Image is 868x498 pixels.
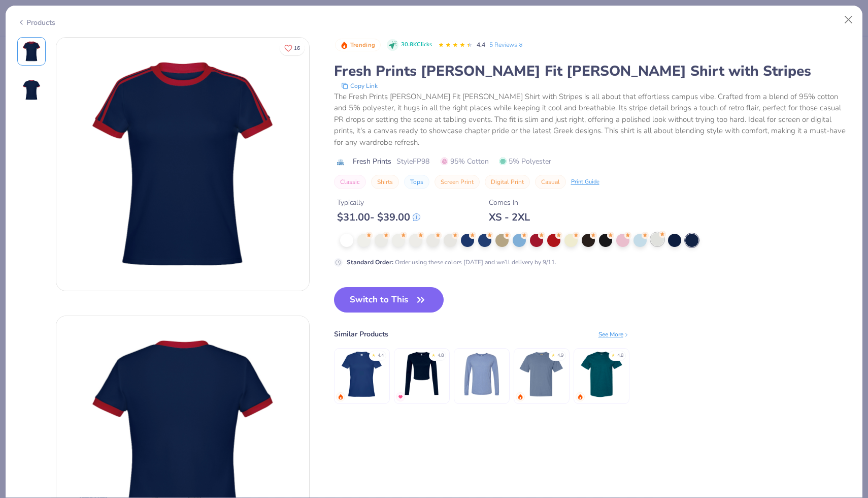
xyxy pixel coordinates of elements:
button: Shirts [371,175,399,189]
div: ★ [372,352,376,356]
div: ★ [551,352,555,356]
span: 30.8K Clicks [401,41,432,49]
img: trending.gif [338,394,344,400]
div: Comes In [489,197,530,208]
div: XS - 2XL [489,211,530,224]
div: Similar Products [334,329,388,339]
img: Front [19,39,44,64]
div: ★ [431,352,436,356]
div: Order using these colors [DATE] and we’ll delivery by 9/11. [347,258,556,267]
span: 5% Polyester [499,156,551,167]
button: Tops [404,175,429,189]
img: Front [56,38,309,291]
span: 4.4 [477,41,485,49]
div: ★ [611,352,615,356]
img: trending.gif [577,394,583,400]
button: Screen Print [435,175,480,189]
button: copy to clipboard [338,81,381,91]
div: $ 31.00 - $ 39.00 [337,211,420,224]
button: Switch to This [334,287,444,313]
img: Comfort Colors Adult Heavyweight T-Shirt [517,350,565,398]
div: The Fresh Prints [PERSON_NAME] Fit [PERSON_NAME] Shirt with Stripes is all about that effortless ... [334,91,851,148]
img: Fresh Prints Naomi Slim Fit Y2K Shirt [338,350,386,398]
div: 4.8 [438,352,444,359]
div: Typically [337,197,420,208]
a: 5 Reviews [489,40,524,49]
span: 16 [294,46,300,51]
img: brand logo [334,158,348,166]
div: 4.9 [557,352,563,359]
button: Digital Print [485,175,530,189]
button: Classic [334,175,366,189]
img: MostFav.gif [397,394,404,400]
img: Trending sort [340,41,348,49]
div: Fresh Prints [PERSON_NAME] Fit [PERSON_NAME] Shirt with Stripes [334,61,851,81]
img: Bella Canvas Ladies' Micro Ribbed Long Sleeve Baby Tee [397,350,446,398]
div: See More [598,330,629,339]
img: trending.gif [517,394,523,400]
span: Trending [350,42,375,48]
div: 4.4 Stars [438,37,473,53]
strong: Standard Order : [347,258,393,266]
button: Like [280,41,305,55]
div: Products [17,17,55,28]
img: Back [19,78,44,102]
img: Gildan Adult Heavy Cotton T-Shirt [577,350,625,398]
button: Badge Button [335,39,381,52]
span: Style FP98 [396,156,429,167]
button: Casual [535,175,566,189]
button: Close [839,10,858,29]
div: Print Guide [571,178,599,186]
img: Bella + Canvas Triblend Long Sleeve Tee - 3513 [457,350,506,398]
div: 4.8 [617,352,623,359]
span: 95% Cotton [441,156,489,167]
div: 4.4 [378,352,384,359]
span: Fresh Prints [353,156,391,167]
